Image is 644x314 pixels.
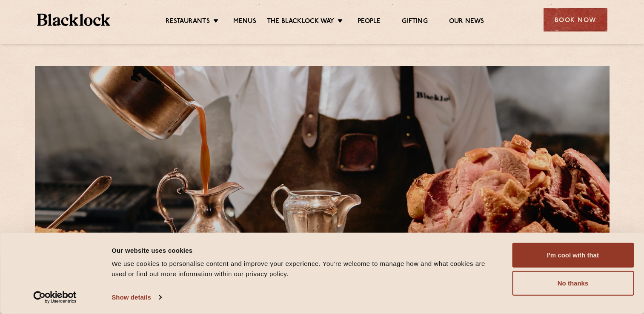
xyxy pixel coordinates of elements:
div: Our website uses cookies [112,245,493,255]
a: Our News [449,17,484,27]
img: BL_Textured_Logo-footer-cropped.svg [37,14,111,26]
div: Book Now [544,8,607,31]
a: Restaurants [166,17,210,27]
a: Gifting [402,17,427,27]
a: Usercentrics Cookiebot - opens in a new window [18,291,92,304]
button: I'm cool with that [512,243,634,268]
div: We use cookies to personalise content and improve your experience. You're welcome to manage how a... [112,259,493,279]
a: Show details [112,291,161,304]
a: People [358,17,381,27]
button: No thanks [512,271,634,296]
a: The Blacklock Way [267,17,334,27]
a: Menus [233,17,256,27]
